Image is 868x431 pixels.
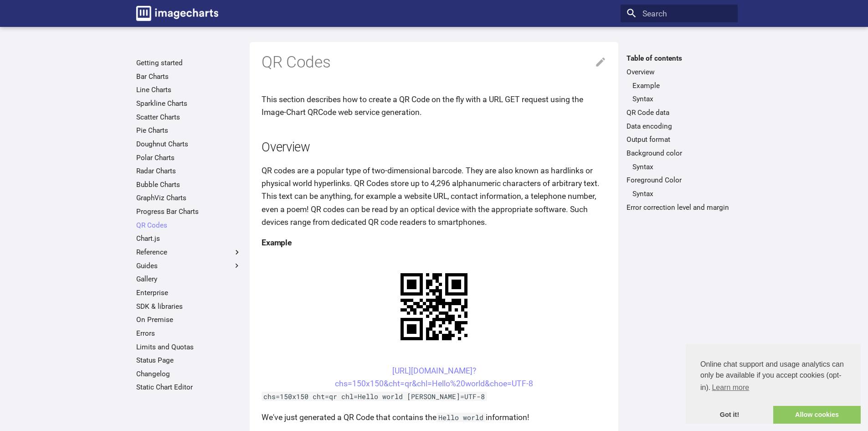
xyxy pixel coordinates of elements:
h1: QR Codes [262,52,606,73]
input: Search [621,5,738,23]
a: Overview [627,68,732,77]
p: This section describes how to create a QR Code on the fly with a URL GET request using the Image-... [262,93,606,119]
a: allow cookies [773,406,861,424]
a: Radar Charts [136,166,241,176]
p: We've just generated a QR Code that contains the information! [262,411,606,424]
label: Table of contents [621,54,738,63]
a: Progress Bar Charts [136,207,241,216]
label: Guides [136,261,241,270]
a: Changelog [136,369,241,379]
h4: Example [262,236,606,249]
div: cookieconsent [686,344,861,424]
a: Sparkline Charts [136,99,241,108]
label: Reference [136,248,241,257]
a: Limits and Quotas [136,343,241,352]
a: learn more about cookies [710,381,750,395]
a: Scatter Charts [136,113,241,122]
a: [URL][DOMAIN_NAME]?chs=150x150&cht=qr&chl=Hello%20world&choe=UTF-8 [335,366,533,388]
p: QR codes are a popular type of two-dimensional barcode. They are also known as hardlinks or physi... [262,164,606,228]
a: Syntax [632,189,732,198]
a: Polar Charts [136,153,241,162]
a: Doughnut Charts [136,140,241,149]
a: Enterprise [136,288,241,297]
a: Foreground Color [627,176,732,185]
a: Output format [627,135,732,144]
a: Background color [627,149,732,158]
nav: Background color [627,162,732,171]
a: Getting started [136,58,241,68]
img: chart [385,257,483,356]
nav: Foreground Color [627,189,732,198]
a: QR Codes [136,221,241,230]
a: QR Code data [627,108,732,117]
a: Errors [136,329,241,338]
a: Gallery [136,275,241,284]
a: Data encoding [627,122,732,131]
a: Image-Charts documentation [132,2,222,25]
a: On Premise [136,315,241,324]
a: Example [632,81,732,90]
code: Hello world [437,413,486,422]
a: Chart.js [136,234,241,243]
a: dismiss cookie message [686,406,773,424]
span: Online chat support and usage analytics can only be available if you accept cookies (opt-in). [700,359,846,395]
a: SDK & libraries [136,302,241,311]
a: Pie Charts [136,126,241,135]
a: Syntax [632,94,732,104]
a: Bubble Charts [136,180,241,189]
code: chs=150x150 cht=qr chl=Hello world [PERSON_NAME]=UTF-8 [262,392,487,401]
a: GraphViz Charts [136,193,241,203]
a: Error correction level and margin [627,203,732,212]
nav: Table of contents [621,54,738,212]
a: Static Chart Editor [136,383,241,392]
a: Bar Charts [136,72,241,81]
a: Line Charts [136,85,241,94]
a: Syntax [632,162,732,171]
img: logo [136,6,218,21]
h2: Overview [262,139,606,156]
nav: Overview [627,81,732,104]
a: Status Page [136,356,241,365]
